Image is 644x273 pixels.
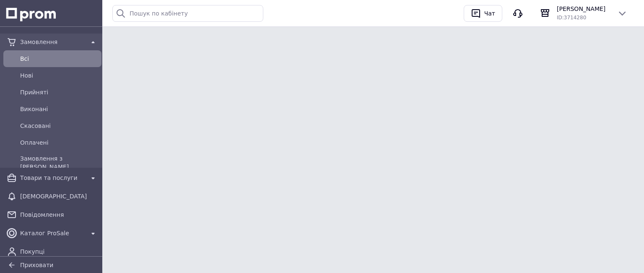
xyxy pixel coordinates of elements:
span: Покупці [20,247,98,256]
span: Виконані [20,105,98,113]
span: Замовлення [20,38,85,46]
button: Чат [464,5,502,22]
span: Нові [20,71,98,80]
input: Пошук по кабінету [112,5,263,22]
span: Каталог ProSale [20,229,85,237]
span: Скасовані [20,122,98,130]
span: Замовлення з [PERSON_NAME] [20,154,98,171]
span: Товари та послуги [20,174,85,182]
span: Повідомлення [20,211,98,219]
span: ID: 3714280 [557,15,586,21]
span: Приховати [20,262,53,268]
span: Всi [20,55,98,63]
span: Прийняті [20,88,98,96]
div: Чат [483,7,497,20]
span: Оплачені [20,138,98,147]
span: [PERSON_NAME] [557,5,610,13]
span: [DEMOGRAPHIC_DATA] [20,192,98,200]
